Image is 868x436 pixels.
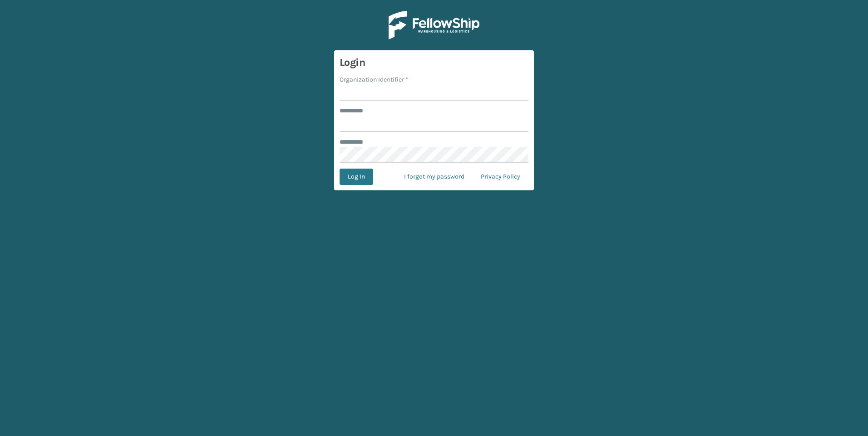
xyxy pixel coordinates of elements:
[396,169,473,185] a: I forgot my password
[473,169,528,185] a: Privacy Policy
[340,169,373,185] button: Log In
[340,56,528,69] h3: Login
[340,75,408,84] label: Organization Identifier
[389,11,479,39] img: Logo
